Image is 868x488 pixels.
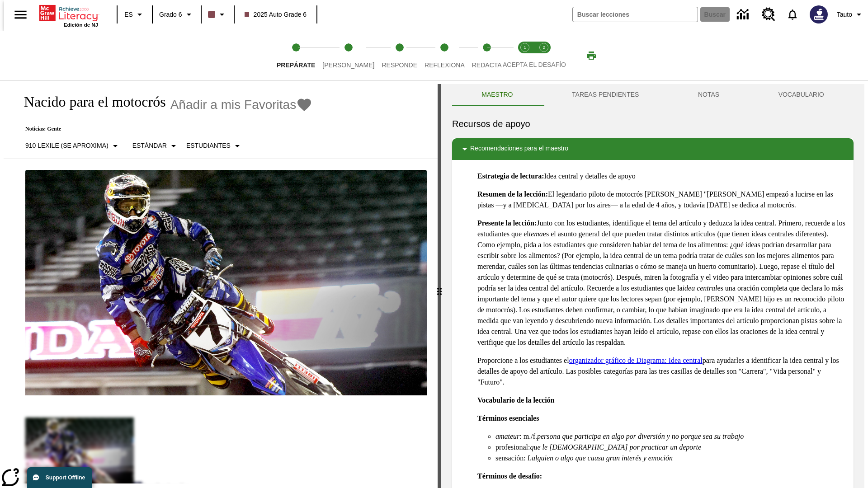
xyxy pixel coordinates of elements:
[27,467,92,488] button: Support Offline
[120,6,149,23] button: Lenguaje: ES, Selecciona un idioma
[129,138,183,154] button: Tipo de apoyo, Estándar
[804,3,833,26] button: Escoja un nuevo avatar
[542,84,669,106] button: TAREAS PENDIENTES
[531,31,557,80] button: Acepta el desafío contesta step 2 of 2
[756,2,781,27] a: Centro de recursos, Se abrirá en una pestaña nueva.
[573,7,698,22] input: Buscar campo
[7,1,34,28] button: Abrir el menú lateral
[524,45,526,50] text: 1
[4,84,438,483] div: reading
[833,6,868,23] button: Perfil/Configuración
[532,454,673,462] em: alguien o algo que causa gran interés y emoción
[542,45,545,50] text: 2
[477,396,555,404] strong: Vocabulario de la lección
[749,84,854,106] button: VOCABULARIO
[669,84,749,106] button: NOTAS
[495,431,846,442] li: : m./f.
[425,61,465,69] span: Reflexiona
[477,219,537,227] strong: Presente la lección:
[495,453,846,464] li: sensación: f.
[477,172,544,180] strong: Estrategia de lectura:
[64,22,98,28] span: Edición de NJ
[477,218,846,348] p: Junto con los estudiantes, identifique el tema del artículo y deduzca la idea central. Primero, r...
[22,138,124,154] button: Seleccione Lexile, 910 Lexile (Se aproxima)
[269,31,322,80] button: Prepárate step 1 of 5
[438,84,441,488] div: Pulsa la tecla de intro o la barra espaciadora y luego presiona las flechas de derecha e izquierd...
[183,138,246,154] button: Seleccionar estudiante
[156,6,198,23] button: Grado: Grado 6, Elige un grado
[781,3,804,26] a: Notificaciones
[245,10,307,19] span: 2025 Auto Grade 6
[472,61,502,69] span: Redacta
[452,84,542,106] button: Maestro
[170,97,313,113] button: Añadir a mis Favoritas - Nacido para el motocrós
[14,126,312,132] p: Noticias: Gente
[810,5,828,23] img: Avatar
[132,141,167,150] p: Estándar
[503,61,566,68] span: ACEPTA EL DESAFÍO
[477,472,542,480] strong: Términos de desafío:
[495,432,519,440] em: amateur
[159,10,182,19] span: Grado 6
[441,84,864,488] div: activity
[39,3,98,28] div: Portada
[837,10,852,19] span: Tauto
[530,443,701,451] em: que le [DEMOGRAPHIC_DATA] por practicar un deporte
[477,355,846,388] p: Proporcione a los estudiantes el para ayudarles a identificar la idea central y los detalles de a...
[512,31,538,80] button: Acepta el desafío lee step 1 of 2
[529,230,543,238] em: tema
[495,442,846,453] li: profesional:
[731,2,756,27] a: Centro de información
[452,117,854,131] h6: Recursos de apoyo
[470,144,568,155] p: Recomendaciones para el maestro
[477,190,548,198] strong: Resumen de la lección:
[452,84,854,106] div: Instructional Panel Tabs
[683,284,717,292] em: idea central
[277,61,315,69] span: Prepárate
[537,432,744,440] em: persona que participa en algo por diversión y no porque sea su trabajo
[315,31,382,80] button: Lee step 2 of 5
[477,189,846,211] p: El legendario piloto de motocrós [PERSON_NAME] "[PERSON_NAME] empezó a lucirse en las pistas —y a...
[477,171,846,182] p: Idea central y detalles de apoyo
[374,31,425,80] button: Responde step 3 of 5
[170,98,297,112] span: Añadir a mis Favoritas
[569,357,703,364] a: organizador gráfico de Diagrama: Idea central
[382,61,417,69] span: Responde
[465,31,509,80] button: Redacta step 5 of 5
[14,94,166,110] h1: Nacido para el motocrós
[25,141,108,150] p: 910 Lexile (Se aproxima)
[204,6,231,23] button: El color de la clase es café oscuro. Cambiar el color de la clase.
[577,47,606,64] button: Imprimir
[46,474,85,481] span: Support Offline
[477,414,539,422] strong: Términos esenciales
[322,61,374,69] span: [PERSON_NAME]
[124,10,133,19] span: ES
[25,170,427,396] img: El corredor de motocrós James Stewart vuela por los aires en su motocicleta de montaña
[186,141,231,150] p: Estudiantes
[452,138,854,160] div: Recomendaciones para el maestro
[417,31,472,80] button: Reflexiona step 4 of 5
